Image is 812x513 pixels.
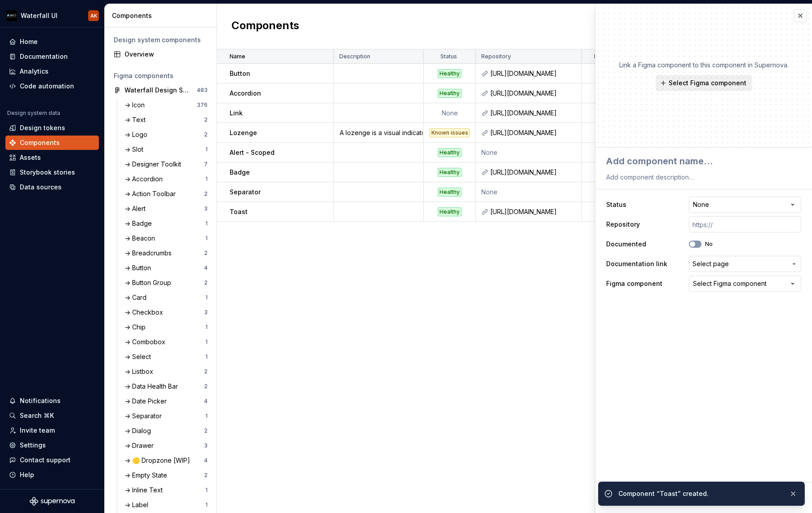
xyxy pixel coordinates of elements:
[205,412,208,420] div: 1
[20,52,68,61] div: Documentation
[121,409,211,423] a: -> Separator1
[204,161,208,168] div: 7
[204,457,208,464] div: 4
[689,216,801,232] input: https://
[438,69,461,78] div: Healthy
[121,276,211,290] a: -> Button Group2
[204,131,208,138] div: 2
[440,53,457,60] p: Status
[205,235,208,242] div: 1
[20,67,49,76] div: Analytics
[689,256,801,272] button: Select page
[230,53,245,60] p: Name
[619,61,789,70] p: Link a Figma component to this component in Supernova.
[5,180,99,194] a: Data sources
[121,350,211,364] a: -> Select1
[124,486,166,495] div: -> Inline Text
[490,89,576,98] div: [URL][DOMAIN_NAME]
[476,182,582,202] td: None
[124,293,150,302] div: -> Card
[121,172,211,186] a: -> Accordion1
[20,123,65,132] div: Design tokens
[121,216,211,231] a: -> Badge1
[121,320,211,334] a: -> Chip1
[438,89,461,98] div: Healthy
[121,231,211,246] a: -> Beacon1
[124,367,157,376] div: -> Listbox
[618,489,782,498] div: Component “Toast” created.
[230,207,248,216] p: Toast
[204,279,208,286] div: 2
[7,110,60,117] div: Design system data
[121,246,211,260] a: -> Breadcrumbs2
[124,249,175,258] div: -> Breadcrumbs
[5,408,99,423] button: Search ⌘K
[606,240,646,249] label: Documented
[20,396,61,405] div: Notifications
[430,128,470,137] div: Known issues
[124,130,151,139] div: -> Logo
[6,10,17,21] img: 7a0241b0-c510-47ef-86be-6cc2f0d29437.png
[205,324,208,331] div: 1
[121,202,211,216] a: -> Alert3
[205,146,208,153] div: 1
[5,49,99,64] a: Documentation
[490,128,576,137] div: [URL][DOMAIN_NAME]
[110,47,211,61] a: Overview
[124,323,149,332] div: -> Chip
[476,143,582,162] td: None
[124,397,170,406] div: -> Date Picker
[692,259,729,268] span: Select page
[231,18,299,35] h2: Components
[121,113,211,127] a: -> Text2
[5,438,99,452] a: Settings
[124,308,167,317] div: -> Checkbox
[204,309,208,316] div: 3
[30,497,75,506] svg: Supernova Logo
[669,79,746,88] span: Select Figma component
[204,368,208,375] div: 2
[124,145,147,154] div: -> Slot
[90,12,97,19] div: AK
[230,89,261,98] p: Accordion
[121,305,211,320] a: -> Checkbox3
[20,37,38,46] div: Home
[124,441,157,450] div: -> Drawer
[689,276,801,292] button: Select Figma component
[5,136,99,150] a: Components
[481,53,511,60] p: Repository
[121,483,211,497] a: -> Inline Text1
[656,75,752,91] button: Select Figma component
[424,103,476,123] td: None
[2,6,102,25] button: Waterfall UIAK
[124,263,155,272] div: -> Button
[205,353,208,360] div: 1
[490,69,576,78] div: [URL][DOMAIN_NAME]
[204,116,208,123] div: 2
[124,234,159,243] div: -> Beacon
[5,121,99,135] a: Design tokens
[114,35,208,44] div: Design system components
[124,219,155,228] div: -> Badge
[121,453,211,468] a: -> 🟡 Dropzone [WIP]4
[121,157,211,171] a: -> Designer Toolkit7
[230,128,257,137] p: Lozenge
[693,279,767,288] div: Select Figma component
[124,500,152,509] div: -> Label
[438,188,461,197] div: Healthy
[204,442,208,449] div: 3
[204,472,208,479] div: 2
[124,338,169,346] div: -> Combobox
[121,394,211,408] a: -> Date Picker4
[490,109,576,118] div: [URL][DOMAIN_NAME]
[705,241,713,248] label: No
[606,200,626,209] label: Status
[20,168,75,177] div: Storybook stories
[124,426,155,435] div: -> Dialog
[205,501,208,509] div: 1
[334,128,423,137] div: A lozenge is a visual indicator used to highlight an item's status for quick recognition.
[21,11,58,20] div: Waterfall UI
[121,98,211,112] a: -> Icon376
[124,189,179,198] div: -> Action Toolbar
